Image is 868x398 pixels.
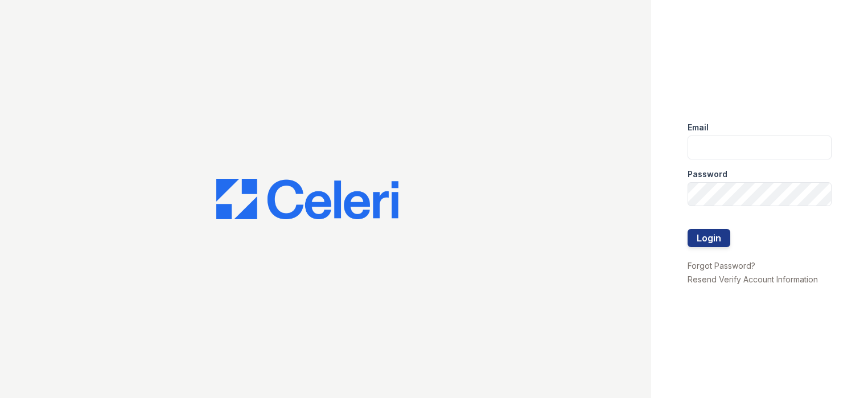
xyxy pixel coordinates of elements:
[688,122,709,133] label: Email
[216,179,398,220] img: CE_Logo_Blue-a8612792a0a2168367f1c8372b55b34899dd931a85d93a1a3d3e32e68fde9ad4.png
[688,229,730,247] button: Login
[688,169,727,180] label: Password
[688,261,755,270] a: Forgot Password?
[688,274,818,284] a: Resend Verify Account Information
